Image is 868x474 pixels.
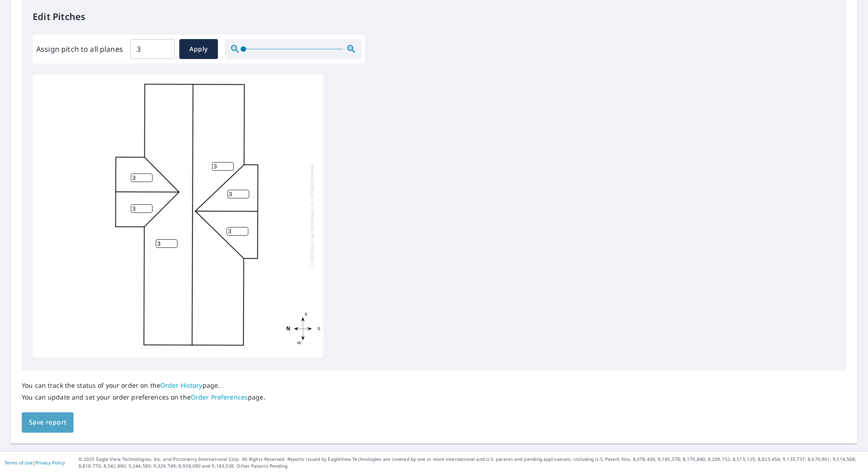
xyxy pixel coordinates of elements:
[35,459,65,466] a: Privacy Policy
[179,39,218,59] button: Apply
[29,417,66,428] span: Save report
[36,44,123,54] label: Assign pitch to all planes
[33,10,835,24] p: Edit Pitches
[79,456,863,469] p: © 2025 Eagle View Technologies, Inc. and Pictometry International Corp. All Rights Reserved. Repo...
[191,393,248,401] a: Order Preferences
[22,412,74,433] button: Save report
[22,381,266,390] p: You can track the status of your order on the page.
[5,459,33,466] a: Terms of Use
[187,44,211,55] span: Apply
[5,460,65,465] p: |
[22,393,266,401] p: You can update and set your order preferences on the page.
[160,381,202,390] a: Order History
[130,36,175,62] input: 00.0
